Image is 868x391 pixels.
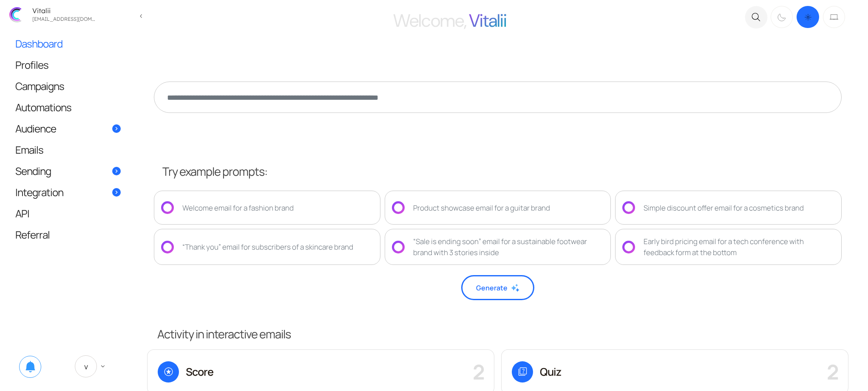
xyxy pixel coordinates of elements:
div: “Sale is ending soon” email for a sustainable footwear brand with 3 stories inside [413,236,604,258]
span: keyboard_arrow_down [99,363,107,370]
a: Automations [7,97,129,118]
span: 2 [827,358,838,385]
span: Audience [15,124,56,133]
a: Dashboard [7,33,129,54]
span: API [15,209,29,218]
a: Referral [7,224,129,245]
span: Integration [15,188,63,197]
span: stars [158,361,179,383]
span: quiz [512,361,533,383]
a: Emails [7,139,129,160]
div: Product showcase email for a guitar brand [413,203,550,214]
div: vitalijgladkij@gmail.com [30,14,98,22]
span: Referral [15,230,50,239]
div: Try example prompts: [162,163,842,180]
span: 2 [473,358,484,385]
span: Profiles [15,60,48,69]
div: “Thank you” email for subscribers of a skincare brand [182,242,353,253]
div: Vitalii [30,7,98,14]
a: Profiles [7,54,129,75]
h3: Activity in interactive emails [152,326,860,342]
span: Sending [15,166,51,175]
a: Sending [7,160,129,181]
a: Campaigns [7,76,129,96]
a: API [7,203,129,224]
span: Dashboard [15,39,62,48]
button: Generate [461,275,534,300]
div: Dark mode switcher [769,4,847,30]
a: Audience [7,118,129,139]
span: Vitalii [469,9,507,32]
div: Welcome email for a fashion brand [182,203,294,214]
a: Integration [7,182,129,203]
a: V keyboard_arrow_down [66,349,116,383]
label: Score [186,364,213,380]
a: Vitalii [EMAIL_ADDRESS][DOMAIN_NAME] [4,3,133,26]
div: Early bird pricing email for a tech conference with feedback form at the bottom [644,236,834,258]
label: Quiz [540,364,561,380]
span: Welcome, [393,9,466,32]
div: Simple discount offer email for a cosmetics brand [644,203,804,214]
span: Campaigns [15,82,64,90]
span: V [75,355,97,377]
span: Emails [15,145,43,154]
span: Automations [15,103,71,112]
